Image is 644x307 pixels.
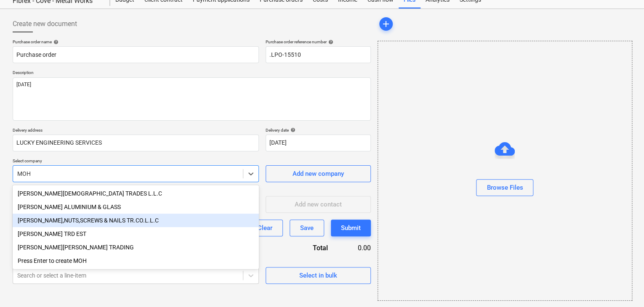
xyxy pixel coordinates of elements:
div: Purchase order name [13,39,259,45]
div: [PERSON_NAME] TRD EST [13,227,259,241]
div: FATEMA MOHAMMEDI ALUMINIUM & GLASS [13,200,259,214]
div: Purchase order reference number [266,39,371,45]
span: help [289,127,295,132]
div: Browse Files [487,182,523,193]
div: MOHD.DAHER TRADING [13,241,259,254]
div: [PERSON_NAME],NUTS,SCREWS & NAILS TR.CO.L.L.C [13,214,259,227]
input: Document name [13,46,259,63]
button: Clear [247,220,283,236]
span: add [381,19,391,29]
div: [PERSON_NAME] ALUMINIUM & GLASS [13,200,259,214]
textarea: [DATE] [13,77,371,121]
p: Select company [13,158,259,165]
div: 0.00 [341,243,371,253]
input: Delivery date not specified [266,135,371,151]
div: MOHAMMED HAKKIM TRD EST [13,227,259,241]
span: help [327,40,333,45]
div: [PERSON_NAME][PERSON_NAME] TRADING [13,241,259,254]
div: Press Enter to create MOH [13,254,259,267]
div: Browse Files [378,41,632,301]
span: Create new document [13,19,77,29]
div: Total [261,243,341,253]
div: Clear [258,222,272,233]
button: Select in bulk [266,267,371,284]
button: Submit [331,220,371,236]
p: Description [13,70,371,77]
input: Order number [266,46,371,63]
span: help [52,40,59,45]
div: Save [300,222,314,233]
button: Add new company [266,165,371,182]
div: Submit [341,222,361,233]
iframe: Chat Widget [602,267,644,307]
button: Save [290,220,324,236]
div: Add new company [293,168,344,179]
div: MOHAMMED DARWISH BOLTS,NUTS,SCREWS & NAILS TR.CO.L.L.C [13,214,259,227]
div: Select in bulk [299,270,337,281]
div: [PERSON_NAME][DEMOGRAPHIC_DATA] TRADES L.L.C [13,187,259,200]
input: Delivery address [13,135,259,151]
div: Delivery date [266,127,371,133]
button: Browse Files [476,179,533,196]
p: Delivery address [13,127,259,135]
div: AL MOHAMEDI TRADES L.L.C [13,187,259,200]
